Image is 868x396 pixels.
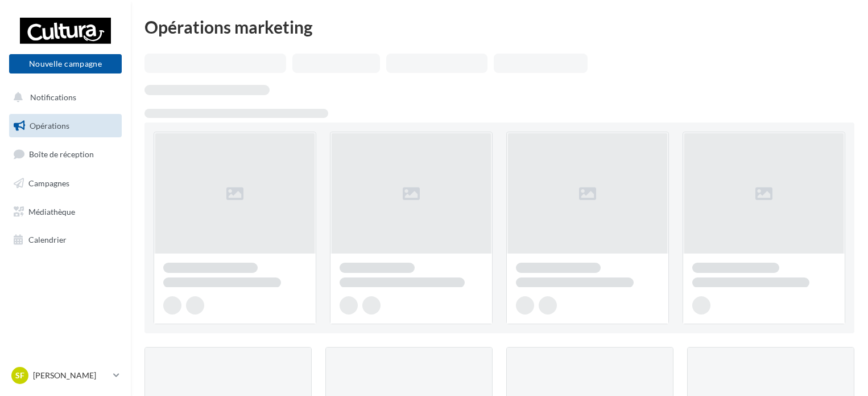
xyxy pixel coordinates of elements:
[28,206,75,216] span: Médiathèque
[7,200,124,224] a: Médiathèque
[7,85,119,109] button: Notifications
[30,121,69,130] span: Opérations
[15,370,24,381] span: SF
[9,365,122,386] a: SF [PERSON_NAME]
[30,92,76,102] span: Notifications
[7,114,124,138] a: Opérations
[29,149,94,159] span: Boîte de réception
[9,54,122,74] button: Nouvelle campagne
[28,235,67,244] span: Calendrier
[7,228,124,252] a: Calendrier
[7,142,124,166] a: Boîte de réception
[7,172,124,195] a: Campagnes
[28,178,69,188] span: Campagnes
[144,18,854,35] div: Opérations marketing
[33,370,109,381] p: [PERSON_NAME]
